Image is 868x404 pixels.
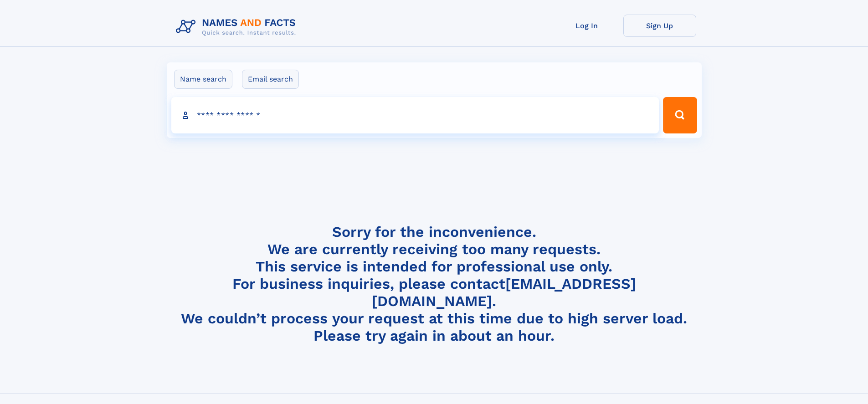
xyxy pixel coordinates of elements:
[242,70,299,89] label: Email search
[172,15,303,39] img: Logo Names and Facts
[172,223,696,345] h4: Sorry for the inconvenience. We are currently receiving too many requests. This service is intend...
[174,70,232,89] label: Name search
[171,97,659,133] input: search input
[623,15,696,37] a: Sign Up
[550,15,623,37] a: Log In
[663,97,697,133] button: Search Button
[372,275,636,310] a: [EMAIL_ADDRESS][DOMAIN_NAME]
